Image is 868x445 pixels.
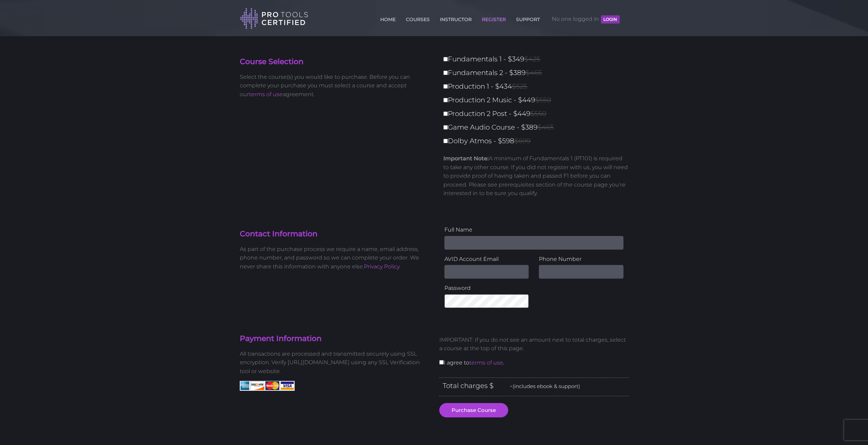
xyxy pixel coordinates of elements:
[601,15,619,24] button: LOGIN
[444,255,529,264] label: AVID Account Email
[439,403,508,417] button: Purchase Course
[443,80,633,92] label: Production 1 - $434
[240,229,429,239] h4: Contact Information
[538,123,554,131] span: $465
[364,263,400,270] a: Privacy Policy
[404,13,431,24] a: COURSES
[443,135,633,147] label: Dolby Atmos - $598
[443,98,448,102] input: Production 2 Music - $449$550
[443,112,448,116] input: Production 2 Post - $449$550
[530,109,546,118] span: $550
[434,330,634,377] div: I agree to .
[240,350,429,376] p: All transactions are processed and transmitted securely using SSL encryption. Verify [URL][DOMAIN...
[539,255,623,264] label: Phone Number
[443,53,633,65] label: Fundamentals 1 - $349
[249,91,283,98] a: terms of use
[443,94,633,106] label: Production 2 Music - $449
[513,383,580,389] span: (includes ebook & support)
[480,13,507,24] a: REGISTER
[240,73,429,99] p: Select the course(s) you would like to purchase. Before you can complete your purchase you must s...
[514,13,542,24] a: SUPPORT
[240,245,429,271] p: As part of the purchase process we require a name, email address, phone number, and password so w...
[443,67,633,79] label: Fundamentals 2 - $389
[438,13,473,24] a: INSTRUCTOR
[443,139,448,143] input: Dolby Atmos - $598$699
[439,377,629,396] div: Total charges $ -
[439,336,629,353] p: IMPORTANT: If you do not see an amount next to total charges, select a course at the top of this ...
[240,381,295,391] img: American Express, Discover, MasterCard, Visa
[443,71,448,75] input: Fundamentals 2 - $389$465
[444,225,623,234] label: Full Name
[526,69,542,77] span: $465
[240,8,308,30] img: Pro Tools Certified Logo
[443,125,448,130] input: Game Audio Course - $389$465
[444,284,529,293] label: Password
[552,9,619,29] span: No one logged in
[240,333,429,344] h4: Payment Information
[469,359,503,366] a: terms of use
[535,96,551,104] span: $550
[379,13,397,24] a: HOME
[443,57,448,61] input: Fundamentals 1 - $349$425
[443,121,633,133] label: Game Audio Course - $389
[443,154,629,198] p: A minimum of Fundamentals 1 (PT101) is required to take any other course. If you did not register...
[524,55,540,63] span: $425
[514,137,531,145] span: $699
[512,82,527,90] span: $525
[443,84,448,89] input: Production 1 - $434$525
[443,155,489,162] strong: Important Note:
[443,108,633,120] label: Production 2 Post - $449
[240,57,429,67] h4: Course Selection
